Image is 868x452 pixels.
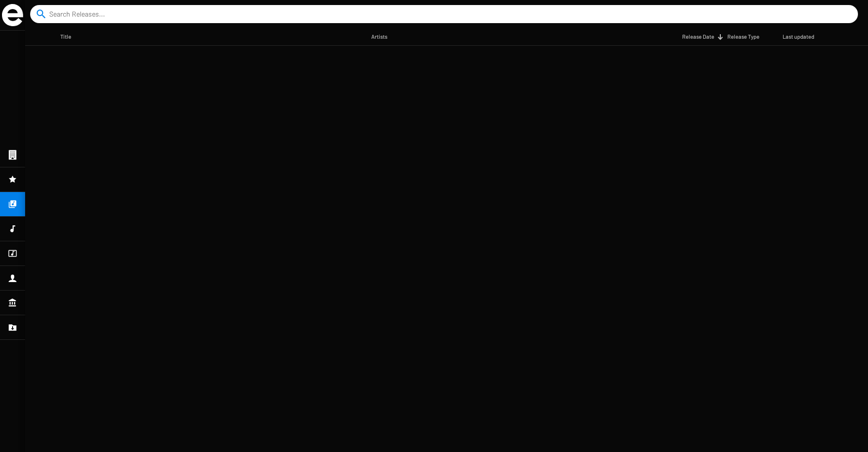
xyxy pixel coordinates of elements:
[371,32,387,42] div: Artists
[35,8,47,20] mat-icon: search
[371,32,396,42] div: Artists
[682,32,714,42] div: Release Date
[60,32,71,42] div: Title
[49,5,843,23] input: Search Releases...
[783,32,814,42] div: Last updated
[60,32,80,42] div: Title
[727,32,759,42] div: Release Type
[2,4,23,26] img: grand-sigle.svg
[783,32,823,42] div: Last updated
[682,32,723,42] div: Release Date
[727,32,769,42] div: Release Type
